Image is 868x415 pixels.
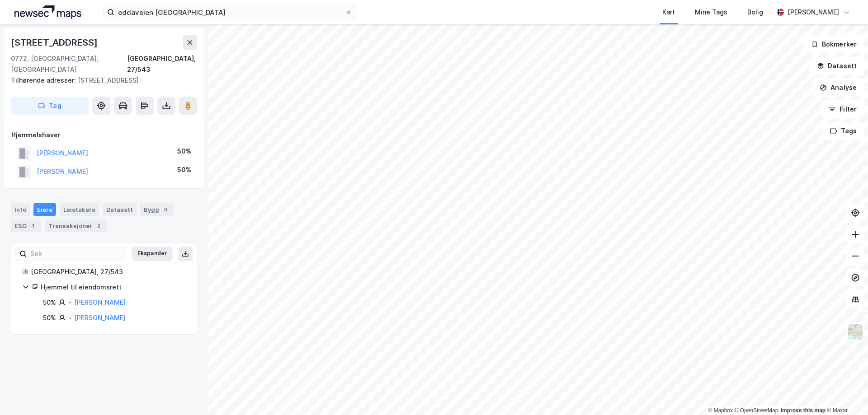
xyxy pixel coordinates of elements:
[735,407,778,414] a: OpenStreetMap
[809,57,864,75] button: Datasett
[43,312,56,323] div: 50%
[812,79,864,97] button: Analyse
[11,203,30,216] div: Info
[68,297,71,308] div: -
[41,282,186,293] div: Hjemmel til eiendomsrett
[28,221,38,230] div: 1
[708,407,733,414] a: Mapbox
[11,76,78,84] span: Tilhørende adresser:
[781,407,826,414] a: Improve this map
[747,7,763,18] div: Bolig
[31,266,186,277] div: [GEOGRAPHIC_DATA], 27/543
[103,203,137,216] div: Datasett
[45,219,107,232] div: Transaksjoner
[821,100,864,118] button: Filter
[60,203,99,216] div: Leietakere
[94,221,103,230] div: 2
[11,75,190,86] div: [STREET_ADDRESS]
[132,247,173,261] button: Ekspander
[847,323,864,340] img: Z
[788,7,839,18] div: [PERSON_NAME]
[803,35,864,53] button: Bokmerker
[11,130,197,140] div: Hjemmelshaver
[11,35,99,50] div: [STREET_ADDRESS]
[33,203,56,216] div: Eiere
[823,372,868,415] div: Kontrollprogram for chat
[822,122,864,140] button: Tags
[68,312,71,323] div: -
[74,298,126,306] a: [PERSON_NAME]
[177,146,191,157] div: 50%
[11,53,127,75] div: 0772, [GEOGRAPHIC_DATA], [GEOGRAPHIC_DATA]
[14,5,81,19] img: logo.a4113a55bc3d86da70a041830d287a7e.svg
[161,205,170,214] div: 3
[127,53,197,75] div: [GEOGRAPHIC_DATA], 27/543
[695,7,727,18] div: Mine Tags
[114,5,345,19] input: Søk på adresse, matrikkel, gårdeiere, leietakere eller personer
[662,7,675,18] div: Kart
[177,164,191,175] div: 50%
[11,97,89,115] button: Tag
[74,314,126,322] a: [PERSON_NAME]
[43,297,56,308] div: 50%
[11,219,41,232] div: ESG
[823,372,868,415] iframe: Chat Widget
[140,203,174,216] div: Bygg
[27,247,126,261] input: Søk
